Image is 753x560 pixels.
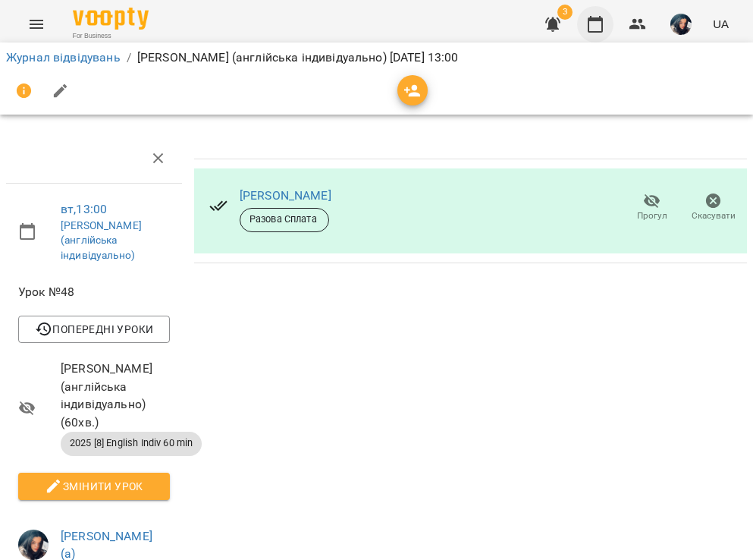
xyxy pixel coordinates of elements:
[707,10,735,38] button: UA
[30,320,158,338] span: Попередні уроки
[692,209,736,222] span: Скасувати
[18,473,170,500] button: Змінити урок
[682,187,744,229] button: Скасувати
[6,49,747,67] nav: breadcrumb
[18,6,55,42] button: Menu
[137,49,459,67] p: [PERSON_NAME] (англійська індивідуально) [DATE] 13:00
[18,283,170,301] span: Урок №48
[557,5,573,20] span: 3
[18,316,170,343] button: Попередні уроки
[18,530,49,560] img: a25f17a1166e7f267f2f46aa20c26a21.jpg
[30,477,158,496] span: Змінити урок
[637,209,667,222] span: Прогул
[73,31,149,41] span: For Business
[61,202,107,216] a: вт , 13:00
[61,436,202,450] span: 2025 [8] English Indiv 60 min
[73,8,149,30] img: Voopty Logo
[713,16,729,32] span: UA
[670,14,692,35] img: a25f17a1166e7f267f2f46aa20c26a21.jpg
[61,360,170,431] span: [PERSON_NAME] (англійська індивідуально) ( 60 хв. )
[240,188,331,203] a: [PERSON_NAME]
[6,50,121,64] a: Журнал відвідувань
[127,49,131,67] li: /
[621,187,682,229] button: Прогул
[240,212,328,226] span: Разова Сплата
[61,219,142,261] a: [PERSON_NAME] (англійська індивідуально)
